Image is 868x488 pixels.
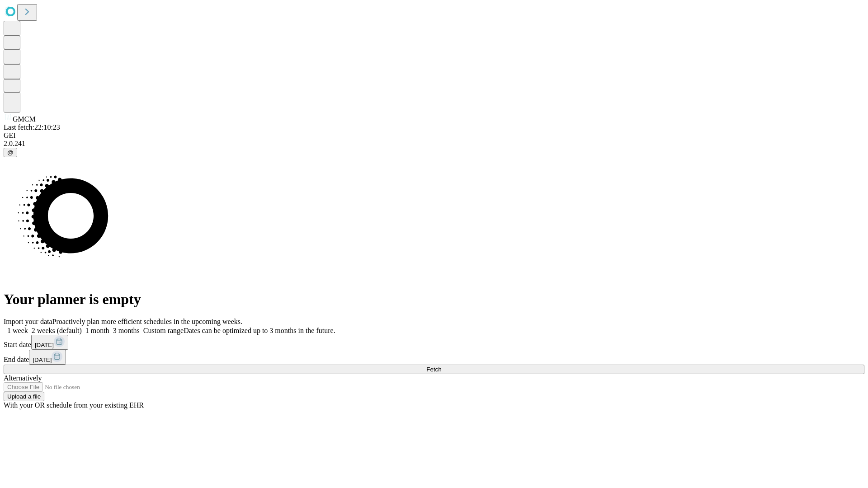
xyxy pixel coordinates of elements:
[426,366,441,373] span: Fetch
[113,327,140,334] span: 3 months
[184,327,335,334] span: Dates can be optimized up to 3 months in the future.
[4,365,864,374] button: Fetch
[4,350,864,365] div: End date
[33,357,52,363] span: [DATE]
[35,342,54,348] span: [DATE]
[4,291,864,308] h1: Your planner is empty
[4,401,144,409] span: With your OR schedule from your existing EHR
[143,327,184,334] span: Custom range
[85,327,109,334] span: 1 month
[52,318,242,325] span: Proactively plan more efficient schedules in the upcoming weeks.
[4,392,44,401] button: Upload a file
[29,350,66,365] button: [DATE]
[4,131,864,140] div: GEI
[4,374,42,382] span: Alternatively
[7,327,28,334] span: 1 week
[31,335,68,350] button: [DATE]
[4,335,864,350] div: Start date
[4,123,60,131] span: Last fetch: 22:10:23
[7,149,14,156] span: @
[13,115,36,123] span: GMCM
[4,148,17,157] button: @
[4,140,864,148] div: 2.0.241
[32,327,82,334] span: 2 weeks (default)
[4,318,52,325] span: Import your data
